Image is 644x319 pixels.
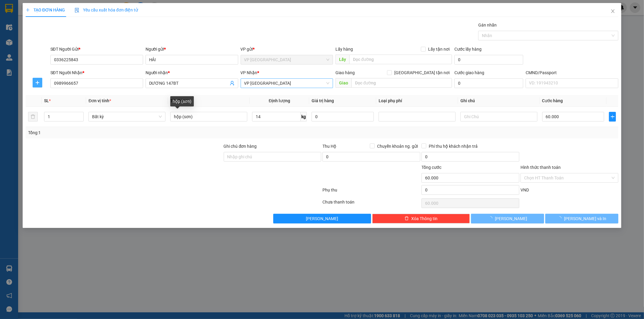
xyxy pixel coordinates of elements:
span: Giao hàng [335,70,355,75]
span: Giá trị hàng [312,98,334,103]
label: Gán nhãn [478,23,497,27]
label: Cước lấy hàng [454,47,482,52]
span: Giao [335,78,351,88]
button: Close [604,3,621,20]
span: [PERSON_NAME] [306,215,338,222]
div: SĐT Người Gửi [50,46,143,52]
label: Ghi chú đơn hàng [224,144,257,149]
div: hộp (sơn) [170,96,194,106]
button: [PERSON_NAME] [273,214,371,223]
div: Người gửi [146,46,238,52]
input: Ghi chú đơn hàng [224,152,322,162]
span: VP Tân Triều [244,55,330,64]
span: Lấy [335,55,349,64]
input: Cước lấy hàng [454,55,523,65]
input: Ghi Chú [460,112,537,122]
label: Cước giao hàng [454,70,484,75]
input: Dọc đường [351,78,452,88]
span: Bất kỳ [92,112,162,121]
span: Lấy tận nơi [426,46,452,52]
input: Cước giao hàng [454,78,523,88]
button: [PERSON_NAME] [471,214,544,223]
div: Người nhận [146,69,238,76]
button: delete [28,112,38,122]
span: [GEOGRAPHIC_DATA] tận nơi [392,69,452,76]
span: kg [301,112,307,122]
button: plus [33,78,42,87]
input: Dọc đường [349,55,452,64]
label: Hình thức thanh toán [521,165,561,170]
span: plus [33,80,42,85]
div: VP gửi [241,46,333,52]
span: VND [521,188,529,192]
img: logo.jpg [8,8,53,38]
span: Cước hàng [542,98,563,103]
span: plus [609,114,616,119]
div: CMND/Passport [526,69,618,76]
span: close [610,9,615,14]
li: 271 - [PERSON_NAME] - [GEOGRAPHIC_DATA] - [GEOGRAPHIC_DATA] [56,15,252,22]
span: [PERSON_NAME] [495,215,527,222]
div: Phụ thu [322,187,421,197]
span: plus [26,8,30,12]
button: [PERSON_NAME] và In [545,214,618,223]
span: user-add [230,81,235,86]
button: plus [609,112,616,122]
span: Lấy hàng [335,47,353,52]
button: deleteXóa Thông tin [372,214,470,223]
span: loading [557,216,564,220]
span: delete [405,216,409,221]
th: Ghi chú [458,95,540,107]
span: TẠO ĐƠN HÀNG [26,8,65,12]
span: Định lượng [269,98,290,103]
span: Phí thu hộ khách nhận trả [426,143,480,150]
div: SĐT Người Nhận [50,69,143,76]
span: VP Bình Thuận [244,79,330,88]
th: Loại phụ phí [376,95,458,107]
span: Xóa Thông tin [411,215,437,222]
img: icon [75,8,79,13]
b: GỬI : VP [GEOGRAPHIC_DATA] [8,41,90,61]
span: Đơn vị tính [88,98,111,103]
span: [PERSON_NAME] và In [564,215,606,222]
span: loading [488,216,495,220]
input: 0 [312,112,374,122]
span: Yêu cầu xuất hóa đơn điện tử [75,8,138,12]
div: Chưa thanh toán [322,199,421,209]
div: Tổng: 1 [28,129,248,136]
span: Thu Hộ [322,144,336,149]
span: SL [44,98,49,103]
span: Tổng cước [421,165,441,170]
span: VP Nhận [241,70,258,75]
span: Chuyển khoản ng. gửi [375,143,420,150]
input: VD: Bàn, Ghế [170,112,247,122]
